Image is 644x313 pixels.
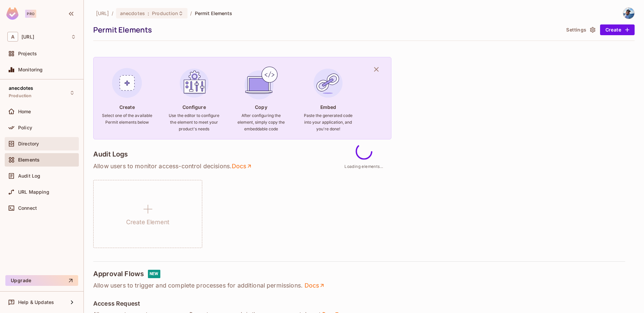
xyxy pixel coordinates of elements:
[9,85,33,91] span: anecdotes
[93,150,128,158] h4: Audit Logs
[119,104,135,110] h4: Create
[93,281,635,290] p: Allow users to trigger and complete processes for additional permissions.
[120,10,145,16] span: anecdotes
[93,25,560,35] div: Permit Elements
[18,51,37,56] span: Projects
[18,141,39,146] span: Directory
[310,65,346,101] img: Embed Element
[563,24,597,35] button: Settings
[243,65,279,101] img: Copy Element
[93,300,140,307] h5: Access Request
[18,125,32,130] span: Policy
[344,164,383,169] span: Loading elements...
[21,34,34,40] span: Workspace: anecdotes.ai
[623,8,634,19] img: Yaniv Levi
[600,24,635,35] button: Create
[102,112,153,126] h6: Select one of the available Permit elements below
[93,162,635,170] p: Allow users to monitor access-control decisions .
[182,104,206,110] h4: Configure
[112,10,113,16] li: /
[190,10,192,16] li: /
[18,157,40,163] span: Elements
[109,65,145,101] img: Create Element
[96,10,109,16] span: the active workspace
[18,67,43,72] span: Monitoring
[303,112,354,132] h6: Paste the generated code into your application, and you're done!
[320,104,336,110] h4: Embed
[147,11,150,16] span: :
[18,109,31,114] span: Home
[235,112,286,132] h6: After configuring the element, simply copy the embeddable code
[7,32,18,42] span: A
[5,275,78,286] button: Upgrade
[169,112,220,132] h6: Use the editor to configure the element to meet your product's needs
[93,270,144,278] h4: Approval Flows
[18,189,49,195] span: URL Mapping
[9,93,32,99] span: Production
[18,205,37,211] span: Connect
[255,104,267,110] h4: Copy
[126,217,169,227] h1: Create Element
[304,281,325,290] a: Docs
[25,10,36,18] div: Pro
[18,300,54,305] span: Help & Updates
[176,65,212,101] img: Configure Element
[231,162,253,170] a: Docs
[148,270,160,278] div: NEW
[6,7,18,20] img: SReyMgAAAABJRU5ErkJggg==
[152,10,178,16] span: Production
[18,173,40,179] span: Audit Log
[195,10,232,16] span: Permit Elements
